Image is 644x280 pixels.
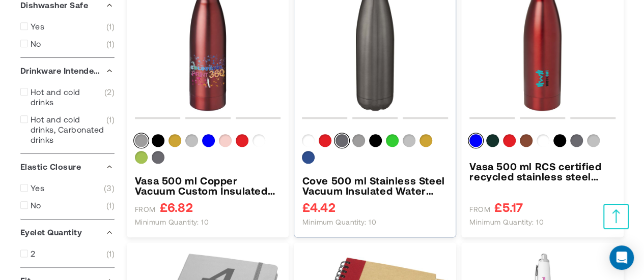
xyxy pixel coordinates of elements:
div: Titanium [570,134,583,147]
span: Minimum quantity: 10 [469,217,544,227]
div: White [253,134,265,147]
span: 1 [106,21,115,32]
span: 3 [104,183,115,193]
a: Cove 500 ml Stainless Steel Vacuum Insulated Water Bottle [302,175,448,196]
div: Blue [469,134,482,147]
span: £6.82 [160,201,193,213]
div: Green flash [486,134,499,147]
span: 1 [106,39,115,49]
a: Yes 3 [20,183,115,193]
div: Bronze [520,134,533,147]
span: £4.42 [302,201,335,213]
span: 1 [106,248,115,259]
div: Solid black [369,134,382,147]
div: Red [236,134,248,147]
span: Hot and cold drinks [31,87,104,107]
div: Elastic Closure [20,154,115,179]
div: Colour [302,134,448,168]
div: Blue [202,134,215,147]
span: 2 [104,87,115,107]
div: Silver [587,134,600,147]
span: No [31,39,41,49]
span: Hot and cold drinks, Carbonated drinks [31,114,106,145]
span: £5.17 [494,201,523,213]
a: No 1 [20,200,115,210]
a: Yes 1 [20,21,115,32]
div: Titanium [152,151,164,164]
span: FROM [135,205,156,214]
span: Minimum quantity: 10 [302,217,376,227]
a: Vasa 500 ml RCS certified recycled stainless steel copper vacuum insulated bottle [469,161,615,181]
div: Colour [469,134,615,151]
span: 1 [106,114,115,145]
div: Red [319,134,331,147]
div: Solid black [152,134,164,147]
div: Matted Grey [352,134,365,147]
div: Matted Grey [135,134,148,147]
a: Hot and cold drinks 2 [20,87,115,107]
div: White [302,134,315,147]
div: Lime [135,151,148,164]
div: Rose gold [219,134,232,147]
div: Eyelet Quantity [20,220,115,245]
a: 2 1 [20,248,115,259]
div: Solid black [553,134,566,147]
span: No [31,200,41,210]
div: Red [503,134,516,147]
div: Gold [419,134,432,147]
span: Minimum quantity: 10 [135,217,209,227]
span: 1 [106,200,115,210]
span: FROM [469,205,490,214]
div: Titanium [335,134,348,147]
span: 2 [31,248,35,259]
a: Hot and cold drinks, Carbonated drinks 1 [20,114,115,145]
div: Royal blue [302,151,315,164]
div: Drinkware Intended Use [20,58,115,83]
div: Silver [403,134,415,147]
span: Yes [31,21,44,32]
span: Yes [31,183,44,193]
a: Vasa 500 ml Copper Vacuum Custom Insulated Water Bottle [135,175,281,196]
div: Lime green [386,134,399,147]
div: Silver [185,134,198,147]
div: Open Intercom Messenger [609,245,634,270]
div: Gold [169,134,181,147]
div: White [537,134,549,147]
div: Colour [135,134,281,168]
a: No 1 [20,39,115,49]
